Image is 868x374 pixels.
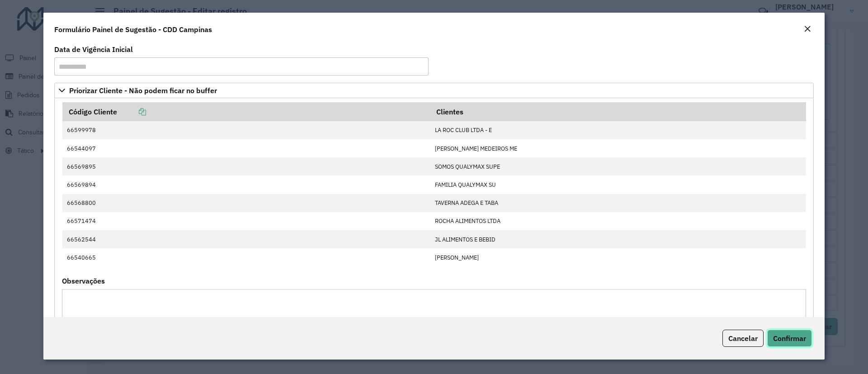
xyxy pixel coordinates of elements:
td: LA ROC CLUB LTDA - E [430,121,806,139]
td: 66569895 [62,157,430,175]
span: Cancelar [728,334,758,343]
td: 66544097 [62,139,430,157]
td: JL ALIMENTOS E BEBID [430,230,806,248]
td: 66571474 [62,212,430,230]
td: ROCHA ALIMENTOS LTDA [430,212,806,230]
td: 66540665 [62,248,430,266]
span: Priorizar Cliente - Não podem ficar no buffer [69,87,217,94]
td: 66599978 [62,121,430,139]
button: Cancelar [722,330,764,347]
th: Código Cliente [62,102,430,121]
label: Observações [62,275,105,286]
h4: Formulário Painel de Sugestão - CDD Campinas [54,24,212,35]
td: [PERSON_NAME] [430,248,806,266]
td: TAVERNA ADEGA E TABA [430,194,806,212]
em: Fechar [804,25,811,33]
button: Close [801,24,814,35]
td: FAMILIA QUALYMAX SU [430,175,806,194]
th: Clientes [430,102,806,121]
span: Confirmar [773,334,806,343]
td: 66568800 [62,194,430,212]
td: SOMOS QUALYMAX SUPE [430,157,806,175]
button: Confirmar [767,330,812,347]
a: Copiar [117,107,146,116]
td: 66562544 [62,230,430,248]
td: 66569894 [62,175,430,194]
td: [PERSON_NAME] MEDEIROS ME [430,139,806,157]
a: Priorizar Cliente - Não podem ficar no buffer [54,83,814,98]
label: Data de Vigência Inicial [54,44,133,55]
